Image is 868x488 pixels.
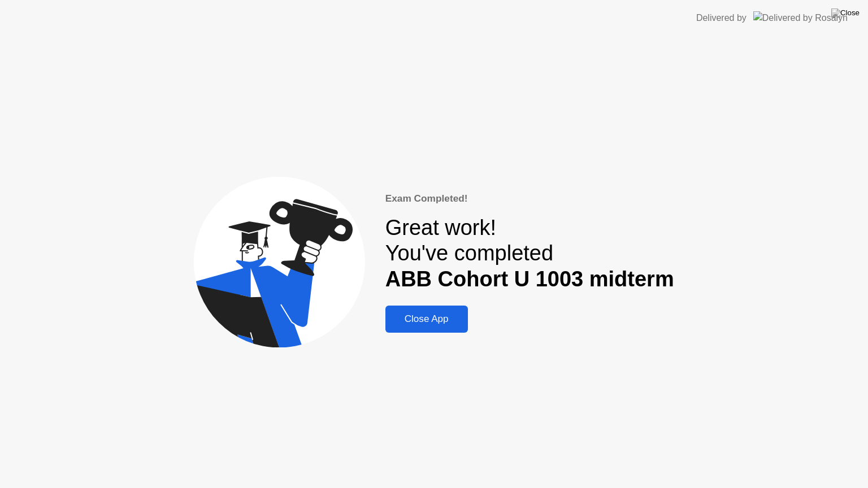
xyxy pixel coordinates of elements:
[385,191,674,206] div: Exam Completed!
[385,267,674,291] b: ABB Cohort U 1003 midterm
[389,313,465,325] div: Close App
[831,8,860,18] img: Close
[696,11,747,25] div: Delivered by
[753,11,848,24] img: Delivered by Rosalyn
[385,306,468,333] button: Close App
[385,215,674,293] div: Great work! You've completed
